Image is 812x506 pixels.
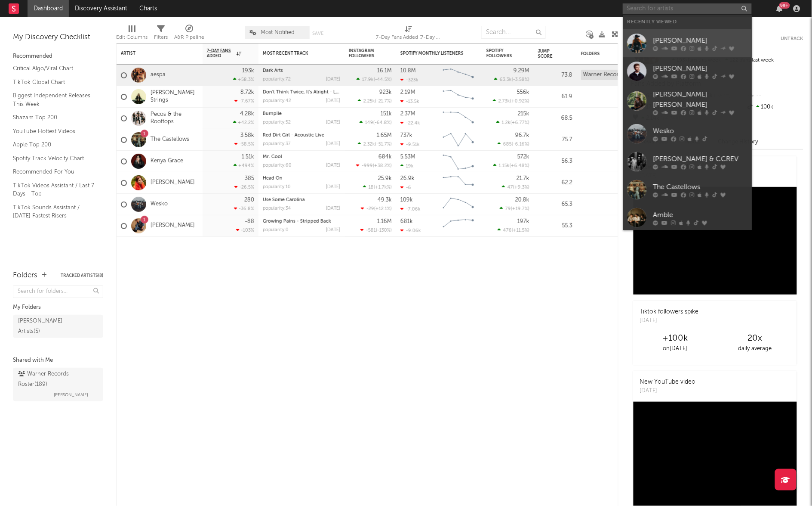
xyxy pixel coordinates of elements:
span: -21.7 % [376,99,391,104]
div: Spotify Followers [486,48,517,59]
div: [DATE] [326,99,340,103]
span: +0.92 % [511,99,528,104]
span: 2.73k [498,99,510,104]
div: ( ) [361,206,392,211]
div: Head On [263,176,340,181]
span: -6.16 % [513,142,528,147]
div: Burnpile [263,112,340,116]
div: ( ) [363,184,392,190]
div: 20 x [715,333,795,344]
div: 1.16M [377,219,392,224]
div: -- [746,90,803,102]
div: Filters [154,22,168,47]
div: [DATE] [326,142,340,146]
div: +494 % [234,163,254,168]
div: 385 [245,176,254,181]
div: 65.3 [538,199,572,210]
div: Wesko [653,126,748,136]
a: Apple Top 200 [13,140,95,149]
div: ( ) [358,141,392,147]
a: Warner Records Roster(189)[PERSON_NAME] [13,368,103,401]
div: [DATE] [326,228,340,233]
div: +100k [636,333,715,344]
svg: Chart title [439,65,478,86]
div: ( ) [493,98,529,104]
div: +42.2 % [233,120,254,125]
div: 1.51k [242,154,254,160]
a: Mr. Cool [263,155,282,159]
a: [PERSON_NAME] [623,57,752,85]
div: ( ) [500,206,529,211]
div: 61.9 [538,92,572,102]
div: Artist [121,51,185,56]
div: 19k [400,163,414,169]
a: Burnpile [263,112,282,116]
div: -103 % [236,227,254,233]
div: popularity: 60 [263,163,292,168]
span: 149 [365,121,373,125]
span: Most Notified [261,30,295,35]
div: on [DATE] [636,344,715,354]
div: 5.53M [400,154,415,160]
div: Folders [13,270,37,281]
a: [PERSON_NAME] [623,29,752,57]
div: Recommended [13,51,103,62]
div: 16.1M [377,68,392,74]
div: Amble [653,210,748,220]
div: ( ) [498,141,529,147]
a: Use Some Carolina [263,198,305,202]
div: Spotify Monthly Listeners [400,51,465,56]
div: 197k [517,219,529,224]
div: A&R Pipeline [174,22,204,47]
button: Save [313,31,324,36]
div: -6 [400,185,411,190]
a: Amble [623,204,752,232]
span: -999 [362,164,373,168]
div: [DATE] [326,77,340,82]
a: TikTok Videos Assistant / Last 7 Days - Top [13,181,95,199]
a: [PERSON_NAME] [151,179,195,186]
span: 79 [505,207,511,211]
div: 56.3 [538,156,572,167]
span: 47 [507,185,513,190]
span: +6.48 % [511,164,528,168]
div: 49.3k [378,197,392,203]
a: [PERSON_NAME] Strings [151,90,198,104]
span: 7-Day Fans Added [207,48,234,59]
div: 26.9k [400,176,415,181]
svg: Chart title [439,129,478,151]
span: +9.3 % [514,185,528,190]
div: ( ) [360,120,392,125]
div: 3.58k [240,133,254,138]
div: Use Some Carolina [263,198,340,202]
a: [PERSON_NAME] & CCREV [623,148,752,176]
svg: Chart title [439,215,478,237]
div: 681k [400,219,413,224]
div: [DATE] [640,387,696,395]
a: Head On [263,176,283,181]
span: -130 % [377,228,391,233]
a: Dark Arts [263,68,283,73]
div: 55.3 [538,221,572,231]
div: 68.5 [538,113,572,124]
div: Dark Arts [263,68,340,73]
a: Critical Algo/Viral Chart [13,64,95,73]
a: The Castellows [623,176,752,204]
svg: Chart title [439,86,478,108]
span: -51.7 % [376,142,391,147]
div: Edit Columns [116,32,148,43]
svg: Chart title [439,194,478,215]
div: Edit Columns [116,22,148,47]
a: YouTube Hottest Videos [13,127,95,136]
div: 7-Day Fans Added (7-Day Fans Added) [376,32,441,43]
div: 2.37M [400,111,415,117]
div: ( ) [358,98,392,104]
a: Kenya Grace [151,158,183,165]
svg: Chart title [439,108,478,129]
div: 100k [746,102,803,113]
div: 73.8 [538,70,572,81]
svg: Chart title [439,151,478,172]
div: -36.8 % [234,206,254,211]
span: +1.7k % [375,185,391,190]
div: popularity: 72 [263,77,291,82]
